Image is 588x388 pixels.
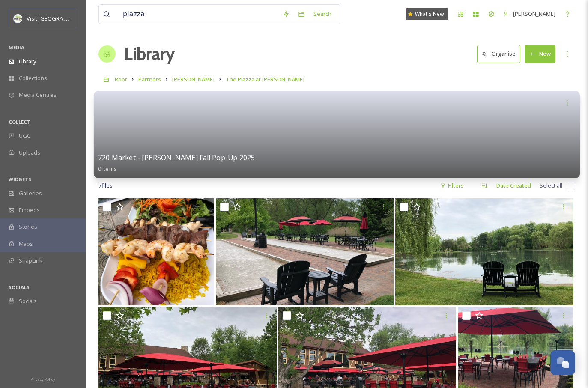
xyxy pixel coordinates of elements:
span: The Piazza at [PERSON_NAME] [226,75,304,83]
span: Library [19,57,36,66]
span: Stories [19,223,37,231]
span: 720 Market - [PERSON_NAME] Fall Pop-Up 2025 [98,153,255,162]
span: 7 file s [98,182,113,190]
div: Date Created [492,177,535,194]
a: What's New [406,8,448,20]
a: 720 Market - [PERSON_NAME] Fall Pop-Up 20250 items [98,154,255,173]
span: COLLECT [9,119,30,125]
span: Privacy Policy [30,376,55,382]
span: Socials [19,297,37,305]
a: [PERSON_NAME] [172,74,215,84]
span: SOCIALS [9,284,30,290]
span: Visit [GEOGRAPHIC_DATA] [27,14,93,22]
div: Filters [436,177,468,194]
span: Maps [19,240,33,248]
input: Search your library [119,5,278,24]
span: [PERSON_NAME] [172,75,215,83]
span: Embeds [19,206,40,214]
a: [PERSON_NAME] [499,6,560,22]
span: MEDIA [9,44,24,51]
img: download.jpeg [14,14,22,23]
button: Organise [477,45,520,63]
span: Uploads [19,149,40,157]
span: WIDGETS [9,176,31,182]
button: New [525,45,555,63]
span: Galleries [19,189,42,197]
img: IMG_4287.JPEG [98,198,214,305]
span: Media Centres [19,91,57,99]
a: Root [115,74,127,84]
img: IMG_4282.JPEG [395,198,573,305]
a: Library [124,41,175,67]
span: Root [115,75,127,83]
span: Partners [138,75,161,83]
span: [PERSON_NAME] [513,10,555,18]
a: Privacy Policy [30,373,55,384]
a: Partners [138,74,161,84]
a: The Piazza at [PERSON_NAME] [226,74,304,84]
span: Collections [19,74,47,82]
button: Open Chat [550,350,575,375]
span: SnapLink [19,257,42,265]
span: Select all [540,182,562,190]
img: IMG_4284.JPEG [216,198,394,305]
span: 0 items [98,164,117,172]
div: Search [309,6,336,22]
span: UGC [19,132,30,140]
